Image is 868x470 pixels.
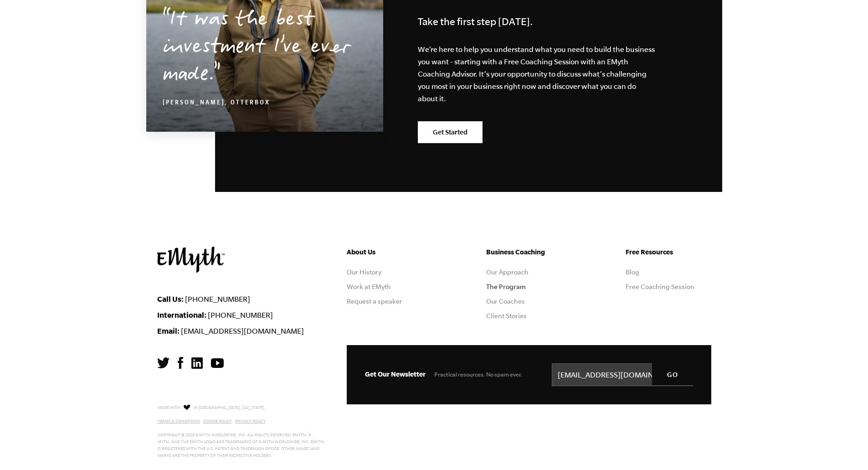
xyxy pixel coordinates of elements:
[163,7,366,89] p: It was the best investment I’ve ever made.
[486,298,525,305] a: Our Coaches
[191,357,203,369] img: LinkedIn
[185,295,250,303] a: [PHONE_NUMBER]
[178,357,183,369] img: Facebook
[626,247,711,258] h5: Free Resources
[626,283,694,290] a: Free Coaching Session
[418,13,673,30] h4: Take the first step [DATE].
[626,269,639,276] a: Blog
[158,403,325,459] p: Made with in [GEOGRAPHIC_DATA], [US_STATE]. Copyright © 2025 E-Myth Worldwide, Inc. All rights re...
[418,43,656,105] p: We’re here to help you understand what you need to build the business you want - starting with a ...
[208,311,273,319] a: [PHONE_NUMBER]
[181,327,304,335] a: [EMAIL_ADDRESS][DOMAIN_NAME]
[822,426,868,470] iframe: Chat Widget
[347,298,402,305] a: Request a speaker
[157,294,184,303] strong: Call Us:
[365,370,426,378] span: Get Our Newsletter
[486,269,529,276] a: Our Approach
[434,371,522,378] span: Practical resources. No spam ever.
[163,100,270,107] cite: [PERSON_NAME], OtterBox
[157,357,169,368] img: Twitter
[652,363,693,385] input: GO
[211,358,224,368] img: YouTube
[157,326,180,335] strong: Email:
[552,363,693,386] input: name@emailaddress.com
[486,247,572,258] h5: Business Coaching
[347,247,432,258] h5: About Us
[347,269,381,276] a: Our History
[235,419,266,424] a: Privacy Policy
[158,419,200,424] a: Terms & Conditions
[347,283,391,290] a: Work at EMyth
[203,419,232,424] a: Cookie Policy
[486,312,527,320] a: Client Stories
[157,310,206,319] strong: International:
[184,404,190,410] img: Love
[157,247,225,273] img: EMyth
[486,283,526,290] a: The Program
[418,121,483,143] a: Get Started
